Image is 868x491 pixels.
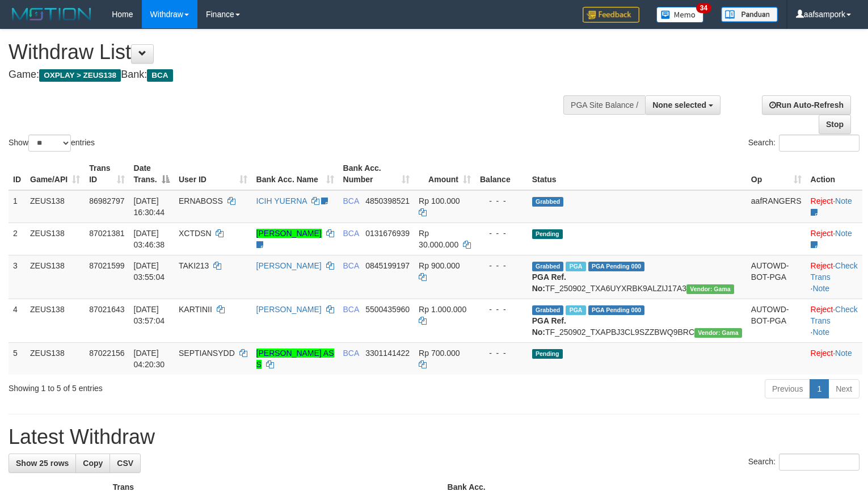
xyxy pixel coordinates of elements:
[811,349,833,358] a: Reject
[779,135,859,152] input: Search:
[532,349,563,359] span: Pending
[480,195,523,207] div: - - -
[26,158,85,190] th: Game/API: activate to sort column ascending
[835,196,852,205] a: Note
[748,135,859,152] label: Search:
[129,158,174,190] th: Date Trans.: activate to sort column descending
[419,261,460,270] span: Rp 900.000
[652,100,706,110] span: None selected
[414,158,475,190] th: Amount: activate to sort column ascending
[532,262,564,271] span: Grabbed
[339,158,415,190] th: Bank Acc. Number: activate to sort column ascending
[835,349,852,358] a: Note
[109,454,141,473] a: CSV
[588,305,645,315] span: PGA Pending
[75,454,110,473] a: Copy
[9,342,26,375] td: 5
[588,262,645,271] span: PGA Pending
[811,305,858,325] a: Check Trans
[563,95,645,115] div: PGA Site Balance /
[343,196,359,205] span: BCA
[419,229,458,249] span: Rp 30.000.000
[645,95,720,115] button: None selected
[762,95,851,115] a: Run Auto-Refresh
[147,69,172,82] span: BCA
[365,349,410,358] span: Copy 3301141422 to clipboard
[89,305,124,314] span: 87021643
[656,7,704,23] img: Button%20Memo.svg
[532,197,564,207] span: Grabbed
[9,426,859,448] h1: Latest Withdraw
[26,223,85,255] td: ZEUS138
[811,261,858,282] a: Check Trans
[528,299,747,342] td: TF_250902_TXAPBJ3CL9SZZBWQ9BRC
[365,305,410,314] span: Copy 5500435960 to clipboard
[9,135,95,152] label: Show entries
[583,7,639,23] img: Feedback.jpg
[694,328,742,338] span: Vendor URL: https://trx31.1velocity.biz
[480,228,523,239] div: - - -
[256,196,307,205] a: ICIH YUERNA
[765,379,810,398] a: Previous
[810,379,829,398] a: 1
[179,196,223,205] span: ERNABOSS
[532,305,564,315] span: Grabbed
[9,299,26,342] td: 4
[26,299,85,342] td: ZEUS138
[256,349,334,369] a: [PERSON_NAME] AS S
[532,272,566,293] b: PGA Ref. No:
[179,229,212,238] span: XCTDSN
[747,190,806,223] td: aafRANGERS
[343,229,359,238] span: BCA
[134,305,165,325] span: [DATE] 03:57:04
[532,316,566,337] b: PGA Ref. No:
[480,347,523,359] div: - - -
[89,261,124,270] span: 87021599
[83,459,103,468] span: Copy
[343,261,359,270] span: BCA
[806,255,862,299] td: · ·
[134,196,165,217] span: [DATE] 16:30:44
[475,158,528,190] th: Balance
[686,284,734,294] span: Vendor URL: https://trx31.1velocity.biz
[812,284,829,293] a: Note
[779,454,859,471] input: Search:
[89,349,124,358] span: 87022156
[134,229,165,249] span: [DATE] 03:46:38
[811,305,833,314] a: Reject
[828,379,859,398] a: Next
[117,459,133,468] span: CSV
[26,255,85,299] td: ZEUS138
[365,261,410,270] span: Copy 0845199197 to clipboard
[480,260,523,271] div: - - -
[252,158,339,190] th: Bank Acc. Name: activate to sort column ascending
[9,190,26,223] td: 1
[806,299,862,342] td: · ·
[811,229,833,238] a: Reject
[179,305,212,314] span: KARTINII
[419,349,460,358] span: Rp 700.000
[85,158,129,190] th: Trans ID: activate to sort column ascending
[819,115,851,134] a: Stop
[835,229,852,238] a: Note
[9,69,567,81] h4: Game: Bank:
[419,305,466,314] span: Rp 1.000.000
[134,261,165,282] span: [DATE] 03:55:04
[806,190,862,223] td: ·
[9,255,26,299] td: 3
[179,349,235,358] span: SEPTIANSYDD
[748,454,859,471] label: Search:
[9,378,353,394] div: Showing 1 to 5 of 5 entries
[721,7,778,22] img: panduan.png
[365,229,410,238] span: Copy 0131676939 to clipboard
[256,229,322,238] a: [PERSON_NAME]
[343,349,359,358] span: BCA
[179,261,209,270] span: TAKI213
[811,261,833,270] a: Reject
[256,305,322,314] a: [PERSON_NAME]
[26,190,85,223] td: ZEUS138
[89,229,124,238] span: 87021381
[812,328,829,337] a: Note
[696,3,711,13] span: 34
[811,196,833,205] a: Reject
